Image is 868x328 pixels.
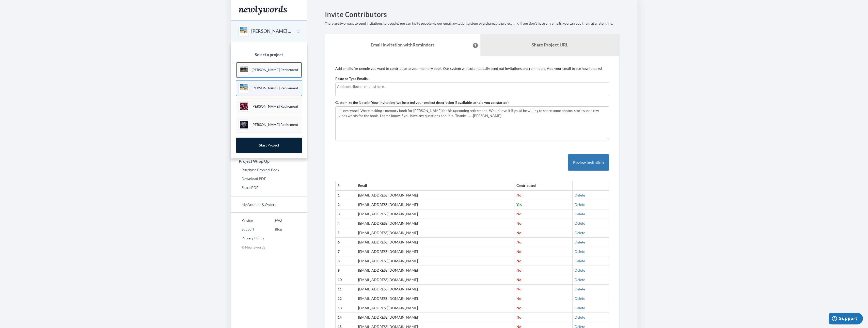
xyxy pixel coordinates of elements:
[231,184,307,191] a: Share PDF
[575,221,585,225] a: Delete
[516,268,521,272] span: No
[264,225,282,233] a: Blog
[264,217,282,224] a: FAQ
[356,266,514,275] td: [EMAIL_ADDRESS][DOMAIN_NAME]
[231,201,307,208] a: My Account & Orders
[231,243,307,251] p: © Newlywords
[575,277,585,282] a: Delete
[575,268,585,272] a: Delete
[325,21,620,26] p: There are two ways to send invitations to people. You can invite people via our email invitation ...
[335,247,356,256] th: 7
[568,154,609,171] button: Review Invitation
[325,10,620,19] h2: Invite Contributors
[239,6,287,15] img: Newlywords logo
[356,209,514,219] td: [EMAIL_ADDRESS][DOMAIN_NAME]
[335,294,356,303] th: 12
[335,275,356,285] th: 10
[335,228,356,238] th: 5
[335,100,509,105] label: Customize the Note in Your Invitation (we inserted your project description if available to help ...
[335,285,356,294] th: 11
[516,221,521,225] span: No
[356,256,514,266] td: [EMAIL_ADDRESS][DOMAIN_NAME]
[337,84,607,89] input: Add contributor email(s) here...
[516,231,521,235] span: No
[575,287,585,291] a: Delete
[516,306,521,310] span: No
[236,99,302,114] a: [PERSON_NAME] Retirement
[236,62,302,78] a: [PERSON_NAME] Retirement
[356,285,514,294] td: [EMAIL_ADDRESS][DOMAIN_NAME]
[356,181,514,190] th: Email
[335,238,356,247] th: 6
[575,315,585,319] a: Delete
[356,228,514,238] td: [EMAIL_ADDRESS][DOMAIN_NAME]
[575,202,585,207] a: Delete
[356,294,514,303] td: [EMAIL_ADDRESS][DOMAIN_NAME]
[575,306,585,310] a: Delete
[251,86,298,91] p: [PERSON_NAME] Retirement
[516,249,521,254] span: No
[516,296,521,301] span: No
[335,200,356,209] th: 2
[356,238,514,247] td: [EMAIL_ADDRESS][DOMAIN_NAME]
[356,219,514,228] td: [EMAIL_ADDRESS][DOMAIN_NAME]
[356,313,514,322] td: [EMAIL_ADDRESS][DOMAIN_NAME]
[335,181,356,190] th: #
[231,159,307,163] h3: Project Wrap Up
[335,66,609,71] p: Add emails for people you want to contribute to your memory book. Our system will automatically s...
[231,234,264,242] a: Privacy Policy
[335,313,356,322] th: 14
[236,52,302,57] h3: Select a project
[251,104,298,109] p: [PERSON_NAME] Retirement
[516,202,522,207] span: Yes
[231,217,264,224] a: Pricing
[514,181,573,190] th: Contributed
[231,166,307,174] a: Purchase Physical Book
[236,117,302,133] a: [PERSON_NAME] Retirement
[371,42,435,47] strong: Email Invitation with Reminders
[335,209,356,219] th: 3
[575,193,585,197] a: Delete
[335,190,356,200] th: 1
[516,277,521,282] span: No
[335,219,356,228] th: 4
[356,200,514,209] td: [EMAIL_ADDRESS][DOMAIN_NAME]
[335,76,369,81] label: Paste or Type Emails:
[251,28,292,35] button: [PERSON_NAME] Retirement
[516,259,521,263] span: No
[231,225,264,233] a: Support
[231,175,307,183] a: Download PDF
[575,249,585,254] a: Delete
[575,259,585,263] a: Delete
[335,256,356,266] th: 8
[575,240,585,244] a: Delete
[516,315,521,319] span: No
[236,138,302,153] a: Start Project
[356,247,514,256] td: [EMAIL_ADDRESS][DOMAIN_NAME]
[356,275,514,285] td: [EMAIL_ADDRESS][DOMAIN_NAME]
[531,42,568,47] b: Share Project URL
[516,193,521,197] span: No
[335,303,356,313] th: 13
[516,240,521,244] span: No
[356,303,514,313] td: [EMAIL_ADDRESS][DOMAIN_NAME]
[516,287,521,291] span: No
[356,190,514,200] td: [EMAIL_ADDRESS][DOMAIN_NAME]
[575,296,585,301] a: Delete
[251,67,298,72] p: [PERSON_NAME] Retirement
[829,313,863,325] iframe: Opens a widget where you can chat to one of our agents
[335,266,356,275] th: 9
[251,122,298,127] p: [PERSON_NAME] Retirement
[575,212,585,216] a: Delete
[236,80,302,96] a: [PERSON_NAME] Retirement
[335,106,609,140] textarea: Hi everyone! We're making a memory book for [PERSON_NAME] for his upcoming retirement. Would love...
[575,231,585,235] a: Delete
[516,212,521,216] span: No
